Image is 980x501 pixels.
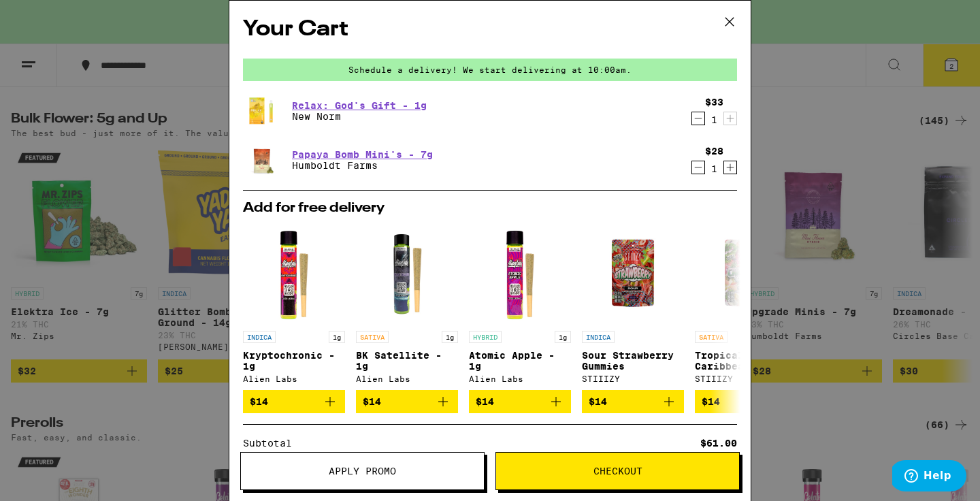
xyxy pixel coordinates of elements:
[329,466,396,476] span: Apply Promo
[469,350,571,372] p: Atomic Apple - 1g
[593,466,642,476] span: Checkout
[582,390,684,413] button: Add to bag
[240,452,485,490] button: Apply Promo
[589,396,607,407] span: $14
[495,452,740,490] button: Checkout
[705,97,723,108] div: $33
[363,396,381,407] span: $14
[476,396,494,407] span: $14
[705,114,723,125] div: 1
[356,374,458,383] div: Alien Labs
[695,331,728,343] p: SATIVA
[292,100,427,111] a: Relax: God's Gift - 1g
[691,112,705,125] button: Decrement
[582,222,684,324] img: STIIIZY - Sour Strawberry Gummies
[356,350,458,372] p: BK Satellite - 1g
[555,331,571,343] p: 1g
[469,390,571,413] button: Add to bag
[329,331,345,343] p: 1g
[469,222,571,324] img: Alien Labs - Atomic Apple - 1g
[702,396,720,407] span: $14
[723,112,737,125] button: Increment
[243,141,281,179] img: Humboldt Farms - Papaya Bomb Mini's - 7g
[695,374,797,383] div: STIIIZY
[582,374,684,383] div: STIIIZY
[243,350,345,372] p: Kryptochronic - 1g
[356,390,458,413] button: Add to bag
[582,222,684,390] a: Open page for Sour Strawberry Gummies from STIIIZY
[723,161,737,174] button: Increment
[695,222,797,324] img: STIIIZY - Tropical Caribbean Breeze Gummies
[356,222,458,390] a: Open page for BK Satellite - 1g from Alien Labs
[469,222,571,390] a: Open page for Atomic Apple - 1g from Alien Labs
[243,92,281,130] img: New Norm - Relax: God's Gift - 1g
[243,59,737,81] div: Schedule a delivery! We start delivering at 10:00am.
[243,14,737,45] h2: Your Cart
[292,149,433,160] a: Papaya Bomb Mini's - 7g
[695,350,797,372] p: Tropical Caribbean Breeze Gummies
[243,201,737,215] h2: Add for free delivery
[582,350,684,372] p: Sour Strawberry Gummies
[243,390,345,413] button: Add to bag
[705,163,723,174] div: 1
[691,161,705,174] button: Decrement
[292,111,427,122] p: New Norm
[469,331,502,343] p: HYBRID
[250,396,268,407] span: $14
[292,160,433,171] p: Humboldt Farms
[243,222,345,390] a: Open page for Kryptochronic - 1g from Alien Labs
[243,222,345,324] img: Alien Labs - Kryptochronic - 1g
[695,390,797,413] button: Add to bag
[243,374,345,383] div: Alien Labs
[243,438,301,448] div: Subtotal
[892,460,966,494] iframe: Opens a widget where you can find more information
[705,146,723,157] div: $28
[469,374,571,383] div: Alien Labs
[582,331,615,343] p: INDICA
[695,222,797,390] a: Open page for Tropical Caribbean Breeze Gummies from STIIIZY
[442,331,458,343] p: 1g
[243,331,276,343] p: INDICA
[356,222,458,324] img: Alien Labs - BK Satellite - 1g
[700,438,737,448] div: $61.00
[356,331,389,343] p: SATIVA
